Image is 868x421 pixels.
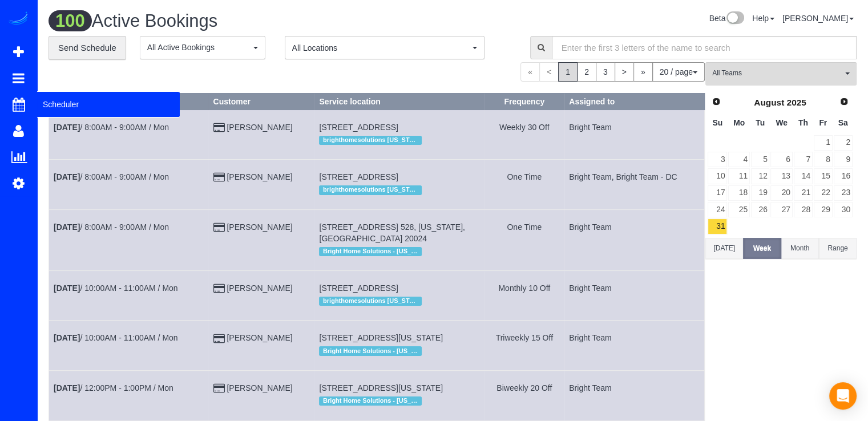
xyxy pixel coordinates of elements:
[49,209,209,270] td: Schedule date
[839,97,849,106] span: Next
[213,384,225,392] i: Credit Card Payment
[319,333,443,342] span: [STREET_ADDRESS][US_STATE]
[314,93,485,110] th: Service location
[49,110,209,159] td: Schedule date
[564,160,705,209] td: Assigned to
[798,118,808,127] span: Thursday
[49,160,209,209] td: Schedule date
[814,202,833,217] a: 29
[756,118,765,127] span: Tuesday
[712,68,842,78] span: All Teams
[314,160,485,209] td: Service location
[319,244,479,259] div: Location
[577,62,596,82] a: 2
[319,247,422,256] span: Bright Home Solutions - [US_STATE][GEOGRAPHIC_DATA]
[814,185,833,201] a: 22
[54,123,169,132] a: [DATE]/ 8:00AM - 9:00AM / Mon
[728,202,749,217] a: 25
[564,270,705,320] td: Assigned to
[208,110,314,159] td: Customer
[814,152,833,167] a: 8
[213,224,225,232] i: Credit Card Payment
[49,321,209,370] td: Schedule date
[54,172,169,181] a: [DATE]/ 8:00AM - 9:00AM / Mon
[709,14,744,23] a: Beta
[558,62,578,82] span: 1
[708,168,727,184] a: 10
[733,118,745,127] span: Monday
[596,62,615,82] a: 3
[54,383,173,392] a: [DATE]/ 12:00PM - 1:00PM / Mon
[314,370,485,420] td: Service location
[227,284,292,293] a: [PERSON_NAME]
[782,14,854,23] a: [PERSON_NAME]
[227,172,292,181] a: [PERSON_NAME]
[54,333,178,342] a: [DATE]/ 10:00AM - 11:00AM / Mon
[652,62,705,82] button: 20 / page
[319,284,398,293] span: [STREET_ADDRESS]
[54,222,169,232] a: [DATE]/ 8:00AM - 9:00AM / Mon
[227,383,292,392] a: [PERSON_NAME]
[834,185,853,201] a: 23
[751,185,770,201] a: 19
[708,202,727,217] a: 24
[227,222,292,232] a: [PERSON_NAME]
[54,383,80,392] b: [DATE]
[705,62,857,86] button: All Teams
[705,238,743,259] button: [DATE]
[54,172,80,181] b: [DATE]
[834,202,853,217] a: 30
[834,135,853,151] a: 2
[786,98,806,107] span: 2025
[49,370,209,420] td: Schedule date
[794,168,813,184] a: 14
[539,62,559,82] span: <
[7,11,30,27] img: Automaid Logo
[564,370,705,420] td: Assigned to
[564,321,705,370] td: Assigned to
[728,168,749,184] a: 11
[213,285,225,293] i: Credit Card Payment
[708,185,727,201] a: 17
[319,123,398,132] span: [STREET_ADDRESS]
[485,270,564,320] td: Frequency
[754,98,784,107] span: August
[314,270,485,320] td: Service location
[485,209,564,270] td: Frequency
[485,93,564,110] th: Frequency
[814,168,833,184] a: 15
[751,202,770,217] a: 26
[314,209,485,270] td: Service location
[37,91,180,118] span: Scheduler
[49,10,92,31] span: 100
[752,14,774,23] a: Help
[49,11,444,31] h1: Active Bookings
[776,118,788,127] span: Wednesday
[834,152,853,167] a: 9
[552,36,857,59] input: Enter the first 3 letters of the name to search
[564,209,705,270] td: Assigned to
[208,321,314,370] td: Customer
[485,321,564,370] td: Frequency
[319,394,479,408] div: Location
[712,118,722,127] span: Sunday
[314,321,485,370] td: Service location
[751,168,770,184] a: 12
[208,160,314,209] td: Customer
[208,370,314,420] td: Customer
[319,383,443,392] span: [STREET_ADDRESS][US_STATE]
[208,270,314,320] td: Customer
[319,172,398,181] span: [STREET_ADDRESS]
[49,36,126,60] a: Send Schedule
[743,238,781,259] button: Week
[213,335,225,343] i: Credit Card Payment
[285,36,485,59] ol: All Locations
[147,42,251,53] span: All Active Bookings
[292,42,470,54] span: All Locations
[564,110,705,159] td: Assigned to
[54,333,80,342] b: [DATE]
[213,124,225,132] i: Credit Card Payment
[819,118,827,127] span: Friday
[633,62,653,82] a: »
[520,62,705,82] nav: Pagination navigation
